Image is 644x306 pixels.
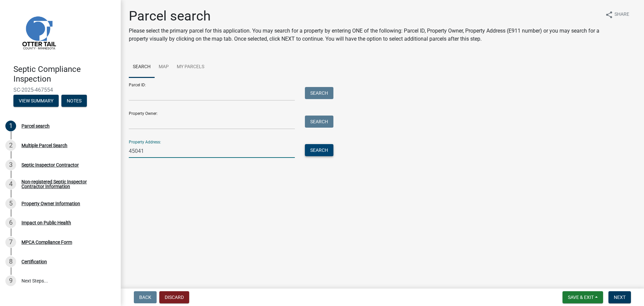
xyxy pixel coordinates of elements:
[13,7,64,57] img: Otter Tail County, Minnesota
[155,56,173,78] a: Map
[5,160,16,170] div: 3
[13,95,59,107] button: View Summary
[61,98,87,104] wm-modal-confirm: Notes
[139,295,151,300] span: Back
[605,11,613,19] i: share
[21,143,67,148] div: Multiple Parcel Search
[608,291,631,303] button: Next
[21,124,50,128] div: Parcel search
[129,56,155,78] a: Search
[13,87,107,93] span: SC-2025-467554
[5,198,16,209] div: 5
[21,220,71,225] div: Impact on Public Health
[5,179,16,189] div: 4
[159,291,189,303] button: Discard
[21,259,47,264] div: Certification
[305,116,333,128] button: Search
[173,56,208,78] a: My Parcels
[21,201,80,206] div: Property Owner Information
[614,295,626,300] span: Next
[61,95,87,107] button: Notes
[13,98,59,104] wm-modal-confirm: Summary
[568,295,594,300] span: Save & Exit
[5,140,16,151] div: 2
[21,240,72,245] div: MPCA Compliance Form
[562,291,603,303] button: Save & Exit
[600,8,635,21] button: shareShare
[21,179,110,189] div: Non-registered Septic Inspector Contractor Information
[5,217,16,228] div: 6
[134,291,157,303] button: Back
[21,163,79,167] div: Septic Inspector Contractor
[129,27,600,43] p: Please select the primary parcel for this application. You may search for a property by entering ...
[5,121,16,131] div: 1
[305,87,333,99] button: Search
[129,8,600,24] h1: Parcel search
[5,256,16,267] div: 8
[5,237,16,248] div: 7
[13,64,115,84] h4: Septic Compliance Inspection
[5,275,16,286] div: 9
[305,144,333,156] button: Search
[614,11,629,19] span: Share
